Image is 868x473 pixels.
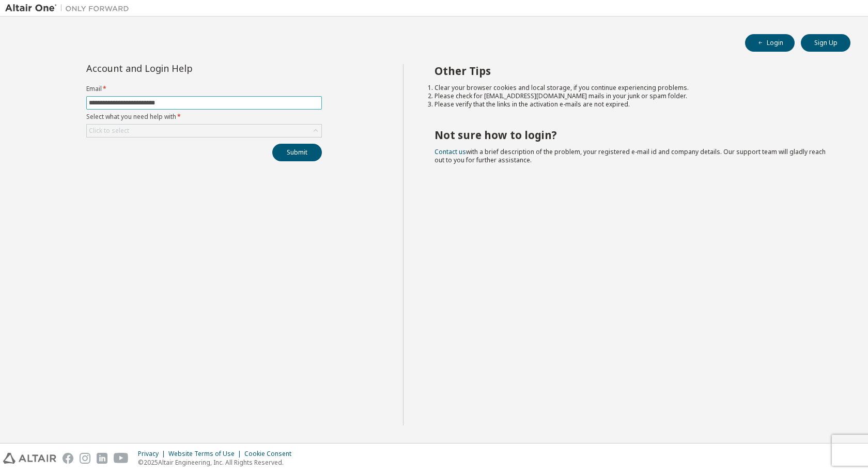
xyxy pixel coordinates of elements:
div: Website Terms of Use [168,450,244,458]
li: Please check for [EMAIL_ADDRESS][DOMAIN_NAME] mails in your junk or spam folder. [435,92,832,100]
img: youtube.svg [114,453,129,464]
span: with a brief description of the problem, your registered e-mail id and company details. Our suppo... [435,147,826,164]
button: Sign Up [801,34,850,52]
img: instagram.svg [80,453,90,464]
div: Click to select [87,125,321,137]
label: Email [86,85,322,93]
h2: Other Tips [435,64,832,78]
img: Altair One [5,3,134,13]
h2: Not sure how to login? [435,128,832,142]
div: Account and Login Help [86,64,275,72]
div: Cookie Consent [244,450,298,458]
button: Login [745,34,795,52]
li: Please verify that the links in the activation e-mails are not expired. [435,100,832,109]
li: Clear your browser cookies and local storage, if you continue experiencing problems. [435,84,832,92]
img: facebook.svg [63,453,73,464]
button: Submit [272,144,322,161]
img: linkedin.svg [97,453,107,464]
img: altair_logo.svg [3,453,56,464]
a: Contact us [435,147,466,156]
div: Click to select [89,127,129,135]
p: © 2025 Altair Engineering, Inc. All Rights Reserved. [138,458,298,467]
label: Select what you need help with [86,113,322,121]
div: Privacy [138,450,168,458]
